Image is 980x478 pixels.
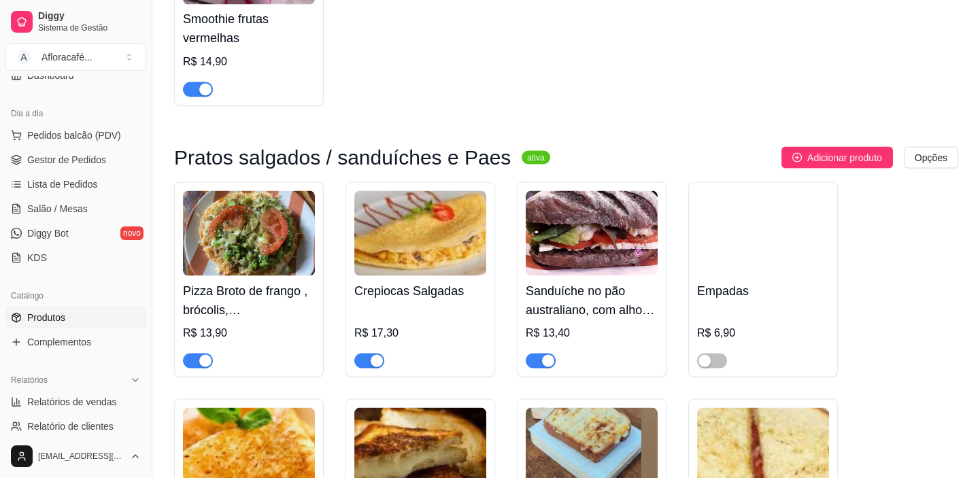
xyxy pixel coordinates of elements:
[27,395,117,409] span: Relatórios de vendas
[27,251,47,264] span: KDS
[807,150,882,165] span: Adicionar produto
[697,281,829,300] h4: Empadas
[5,124,146,146] button: Pedidos balcão (PDV)
[5,391,146,413] a: Relatórios de vendas
[5,44,146,71] button: Select a team
[5,173,146,195] a: Lista de Pedidos
[5,247,146,269] a: KDS
[38,22,141,33] span: Sistema de Gestão
[27,153,106,167] span: Gestor de Pedidos
[354,190,486,275] img: product-image
[5,285,146,307] div: Catálogo
[5,331,146,353] a: Complementos
[27,226,69,240] span: Diggy Bot
[5,5,146,38] a: DiggySistema de Gestão
[183,281,315,319] h4: Pizza Broto de frango , brócolis, [PERSON_NAME] e alho frito
[174,149,511,165] h3: Pratos salgados / sanduíches e Paes
[781,146,893,168] button: Adicionar produto
[183,190,315,275] img: product-image
[11,375,48,386] span: Relatórios
[526,190,658,275] img: product-image
[17,50,31,64] span: A
[5,307,146,328] a: Produtos
[183,324,315,341] div: R$ 13,90
[27,129,121,142] span: Pedidos balcão (PDV)
[27,311,65,324] span: Produtos
[41,50,92,64] div: Afloracafé ...
[5,415,146,437] a: Relatório de clientes
[5,222,146,244] a: Diggy Botnovo
[27,177,98,191] span: Lista de Pedidos
[5,103,146,124] div: Dia a dia
[697,324,829,341] div: R$ 6,90
[354,324,486,341] div: R$ 17,30
[915,150,947,165] span: Opções
[697,190,829,275] img: product-image
[526,324,658,341] div: R$ 13,40
[5,440,146,473] button: [EMAIL_ADDRESS][DOMAIN_NAME]
[522,150,550,164] sup: ativa
[38,451,124,462] span: [EMAIL_ADDRESS][DOMAIN_NAME]
[38,10,141,22] span: Diggy
[354,281,486,300] h4: Crepiocas Salgadas
[27,335,91,349] span: Complementos
[792,152,802,162] span: plus-circle
[183,53,315,69] div: R$ 14,90
[183,10,315,48] h4: Smoothie frutas vermelhas
[5,149,146,171] a: Gestor de Pedidos
[5,198,146,220] a: Salão / Mesas
[904,146,958,168] button: Opções
[526,281,658,319] h4: Sanduíche no pão australiano, com alho poró, requeijão, alface , tomate , queijo e orégano
[27,202,88,216] span: Salão / Mesas
[27,420,114,433] span: Relatório de clientes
